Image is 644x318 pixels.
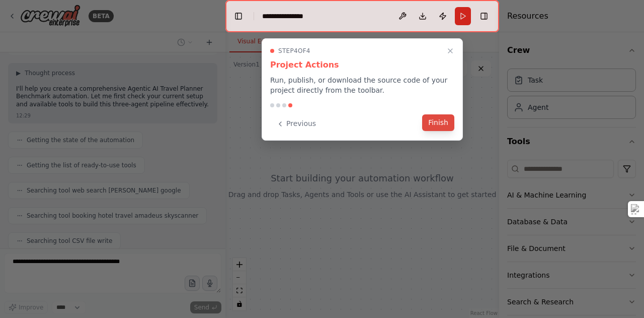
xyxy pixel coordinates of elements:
[444,45,456,57] button: Close walkthrough
[270,75,454,95] p: Run, publish, or download the source code of your project directly from the toolbar.
[278,47,310,55] span: Step 4 of 4
[231,9,246,23] button: Hide left sidebar
[270,59,454,71] h3: Project Actions
[270,115,322,132] button: Previous
[422,114,454,131] button: Finish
